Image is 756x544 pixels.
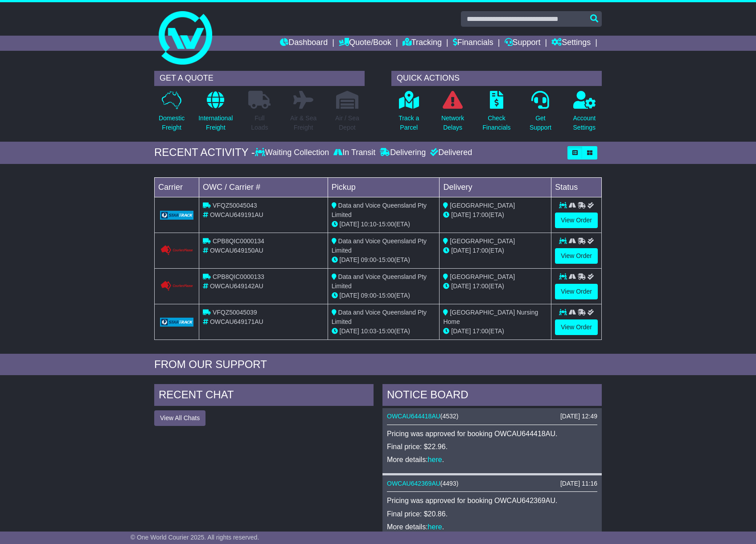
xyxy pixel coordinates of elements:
[210,211,263,218] span: OWCAU649191AU
[332,273,427,290] span: Data and Voice Queensland Pty Limited
[154,358,602,371] div: FROM OUR SUPPORT
[160,281,193,291] img: GetCarrierServiceLogo
[332,237,427,254] span: Data and Voice Queensland Pty Limited
[573,114,596,132] p: Account Settings
[213,202,257,209] span: VFQZ50045043
[443,413,456,420] span: 4532
[160,245,193,256] img: GetCarrierServiceLogo
[450,202,515,209] span: [GEOGRAPHIC_DATA]
[399,114,419,132] p: Track a Parcel
[155,177,199,197] td: Carrier
[441,90,464,137] a: NetworkDelays
[280,36,328,51] a: Dashboard
[340,256,359,263] span: [DATE]
[472,247,488,254] span: 17:00
[472,282,488,290] span: 17:00
[555,319,598,335] a: View Order
[387,413,597,420] div: ( )
[378,256,394,263] span: 15:00
[398,90,419,137] a: Track aParcel
[328,177,440,197] td: Pickup
[450,273,515,280] span: [GEOGRAPHIC_DATA]
[160,211,193,220] img: GetCarrierServiceLogo
[387,413,440,420] a: OWCAU644418AU
[387,429,597,438] p: Pricing was approved for booking OWCAU644418AU.
[378,221,394,228] span: 15:00
[248,114,271,132] p: Full Loads
[159,114,185,132] p: Domestic Freight
[529,90,552,137] a: GetSupport
[443,327,547,336] div: (ETA)
[387,455,597,464] p: More details: .
[451,247,471,254] span: [DATE]
[443,480,456,487] span: 4493
[555,213,598,228] a: View Order
[387,480,440,487] a: OWCAU642369AU
[387,510,597,518] p: Final price: $20.86.
[213,309,257,316] span: VFQZ50045039
[482,90,511,137] a: CheckFinancials
[472,211,488,218] span: 17:00
[154,146,255,159] div: RECENT ACTIVITY -
[530,114,551,132] p: Get Support
[387,480,597,487] div: ( )
[361,292,377,299] span: 09:00
[451,211,471,218] span: [DATE]
[560,480,597,487] div: [DATE] 11:16
[451,327,471,335] span: [DATE]
[403,36,442,51] a: Tracking
[210,247,263,254] span: OWCAU649150AU
[560,413,597,420] div: [DATE] 12:49
[443,210,547,220] div: (ETA)
[213,273,264,280] span: CPB8QIC0000133
[158,90,185,137] a: DomesticFreight
[555,284,598,299] a: View Order
[332,327,436,336] div: - (ETA)
[555,248,598,264] a: View Order
[573,90,596,137] a: AccountSettings
[378,292,394,299] span: 15:00
[332,220,436,229] div: - (ETA)
[428,148,472,158] div: Delivered
[198,90,233,137] a: InternationalFreight
[443,309,538,325] span: [GEOGRAPHIC_DATA] Nursing Home
[210,318,263,325] span: OWCAU649171AU
[551,36,591,51] a: Settings
[378,327,394,335] span: 15:00
[391,71,602,86] div: QUICK ACTIONS
[443,282,547,291] div: (ETA)
[332,309,427,325] span: Data and Voice Queensland Pty Limited
[340,292,359,299] span: [DATE]
[443,246,547,255] div: (ETA)
[382,384,602,408] div: NOTICE BOARD
[198,114,233,132] p: International Freight
[340,221,359,228] span: [DATE]
[387,523,597,531] p: More details: .
[332,202,427,218] span: Data and Voice Queensland Pty Limited
[440,177,551,197] td: Delivery
[378,148,428,158] div: Delivering
[199,177,328,197] td: OWC / Carrier #
[290,114,316,132] p: Air & Sea Freight
[154,410,205,426] button: View All Chats
[428,523,442,531] a: here
[332,255,436,265] div: - (ETA)
[450,237,515,245] span: [GEOGRAPHIC_DATA]
[160,318,193,327] img: GetCarrierServiceLogo
[453,36,493,51] a: Financials
[131,534,259,541] span: © One World Courier 2025. All rights reserved.
[387,442,597,451] p: Final price: $22.96.
[428,456,442,463] a: here
[210,282,263,290] span: OWCAU649142AU
[340,327,359,335] span: [DATE]
[361,221,377,228] span: 10:10
[331,148,378,158] div: In Transit
[361,327,377,335] span: 10:03
[483,114,511,132] p: Check Financials
[451,282,471,290] span: [DATE]
[361,256,377,263] span: 09:00
[332,291,436,300] div: - (ETA)
[387,496,597,505] p: Pricing was approved for booking OWCAU642369AU.
[213,237,264,245] span: CPB8QIC0000134
[154,384,374,408] div: RECENT CHAT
